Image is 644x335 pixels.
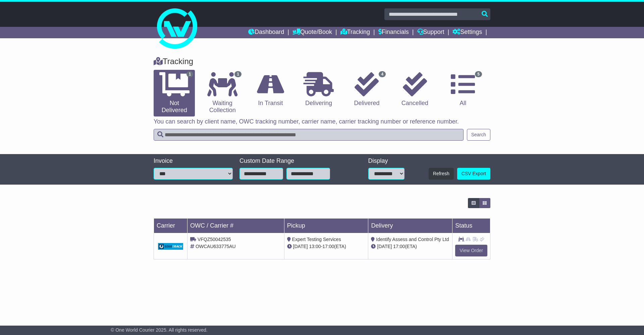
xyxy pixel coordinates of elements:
a: 1 Not Delivered [154,70,195,116]
span: 17:00 [322,244,334,249]
span: Expert Testing Services [292,237,341,242]
span: 4 [379,71,386,77]
a: CSV Export [457,168,490,180]
div: Invoice [154,157,233,165]
div: (ETA) [371,243,449,250]
span: VFQZ50042535 [198,237,231,242]
span: 17:00 [393,244,405,249]
a: Financials [378,27,409,38]
span: 13:00 [309,244,321,249]
div: Display [368,157,405,165]
a: Delivering [298,70,339,109]
a: Support [417,27,444,38]
a: 4 Delivered [346,70,387,109]
td: Delivery [368,219,452,233]
a: Cancelled [394,70,435,109]
button: Refresh [429,168,454,180]
span: OWCAU633775AU [196,244,236,249]
a: View Order [455,245,487,256]
a: 1 Waiting Collection [202,70,243,116]
a: Quote/Book [292,27,332,38]
span: 1 [234,71,241,77]
button: Search [467,129,490,141]
div: Tracking [150,57,494,66]
td: OWC / Carrier # [187,219,284,233]
span: 1 [186,71,194,77]
a: Dashboard [248,27,284,38]
p: You can search by client name, OWC tracking number, carrier name, carrier tracking number or refe... [154,118,490,126]
span: © One World Courier 2025. All rights reserved. [111,327,208,333]
td: Carrier [154,219,187,233]
a: In Transit [250,70,291,109]
div: Custom Date Range [239,157,347,165]
span: Identify Assess and Control Pty Ltd [376,237,449,242]
a: Settings [452,27,482,38]
div: - (ETA) [287,243,366,250]
td: Status [452,219,490,233]
span: [DATE] [377,244,392,249]
a: Tracking [340,27,370,38]
img: GetCarrierServiceDarkLogo [158,243,183,250]
td: Pickup [284,219,368,233]
span: 5 [475,71,482,77]
a: 5 All [442,70,484,109]
span: [DATE] [293,244,308,249]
